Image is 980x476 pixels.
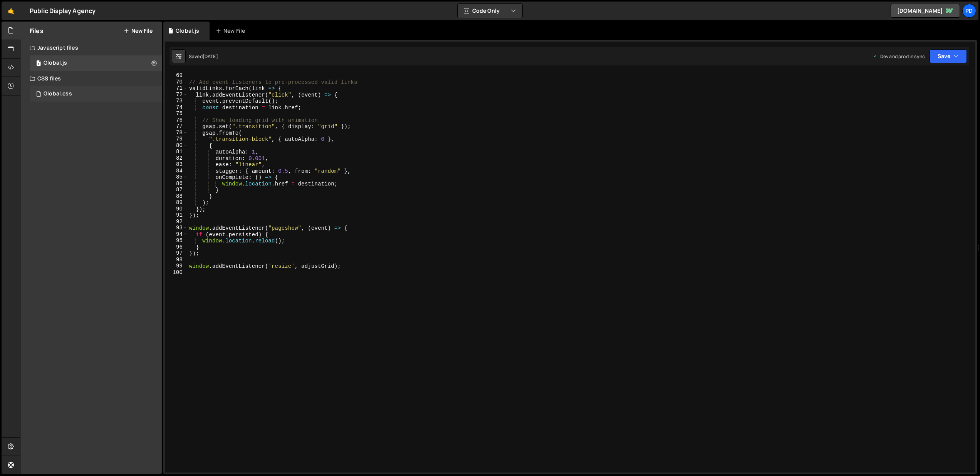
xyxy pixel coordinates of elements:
div: 72 [165,92,188,98]
div: 97 [165,250,188,257]
h2: Files [30,27,44,35]
div: 99 [165,263,188,269]
div: Global.js [44,60,67,67]
button: Code Only [458,4,522,18]
div: 71 [165,85,188,92]
div: 12171/29292.js [30,55,162,71]
div: 77 [165,123,188,130]
div: 12171/29293.css [30,86,162,102]
button: New File [124,28,153,34]
div: 96 [165,244,188,251]
button: Save [930,49,967,63]
div: 73 [165,98,188,104]
div: 92 [165,219,188,225]
div: 91 [165,212,188,219]
div: 83 [165,161,188,168]
div: 87 [165,187,188,193]
span: 1 [36,61,41,67]
div: 89 [165,199,188,206]
div: New File [216,27,248,35]
div: 75 [165,110,188,117]
div: 90 [165,206,188,212]
div: 79 [165,136,188,142]
div: 82 [165,155,188,162]
div: 69 [165,72,188,79]
div: 80 [165,142,188,149]
div: 88 [165,193,188,200]
div: 100 [165,269,188,276]
a: 🤙 [2,2,20,20]
div: Dev and prod in sync [873,53,925,60]
div: 93 [165,225,188,231]
div: [DATE] [203,53,218,60]
div: Global.css [44,90,72,97]
div: Public Display Agency [30,6,96,15]
div: 86 [165,180,188,187]
div: 81 [165,149,188,155]
div: 74 [165,104,188,111]
div: 98 [165,257,188,263]
div: Saved [189,53,218,60]
div: 85 [165,174,188,180]
a: [DOMAIN_NAME] [891,4,960,18]
div: Global.js [176,27,199,35]
div: Javascript files [20,40,162,55]
div: 70 [165,79,188,85]
div: 78 [165,130,188,136]
div: 95 [165,237,188,244]
div: 94 [165,231,188,238]
div: CSS files [20,71,162,86]
div: 84 [165,168,188,174]
a: PD [962,4,976,18]
div: 76 [165,117,188,124]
